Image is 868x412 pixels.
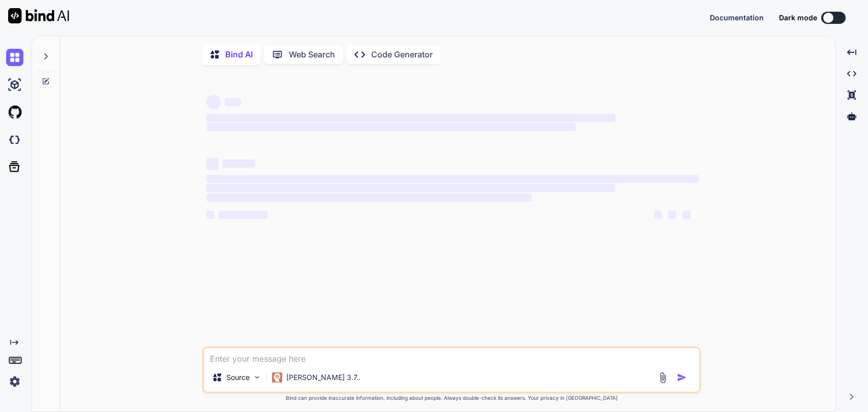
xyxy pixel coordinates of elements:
[206,123,576,131] span: ‌
[657,372,669,384] img: attachment
[6,49,23,66] img: chat
[289,50,335,59] p: Web Search
[206,175,699,183] span: ‌
[206,194,531,202] span: ‌
[6,373,23,390] img: settings
[677,372,687,383] img: icon
[682,211,691,219] span: ‌
[219,211,267,219] span: ‌
[206,211,215,219] span: ‌
[8,8,69,23] img: Bind AI
[226,372,250,383] p: Source
[779,13,817,23] span: Dark mode
[202,395,701,401] p: Bind can provide inaccurate information, including about people. Always double-check its answers....
[654,211,662,219] span: ‌
[206,184,615,192] span: ‌
[272,372,282,383] img: Claude 3.7 Sonnet (Anthropic)
[286,372,361,383] p: [PERSON_NAME] 3.7..
[6,104,23,121] img: githubLight
[710,13,764,22] span: Documentation
[225,50,253,59] p: Bind AI
[206,158,219,170] span: ‌
[6,131,23,148] img: darkCloudIdeIcon
[206,114,615,122] span: ‌
[668,211,676,219] span: ‌
[253,373,261,382] img: Pick Models
[225,98,241,106] span: ‌
[710,14,764,22] button: Documentation
[371,50,433,59] p: Code Generator
[223,160,255,168] span: ‌
[206,95,221,109] span: ‌
[6,76,23,93] img: ai-studio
